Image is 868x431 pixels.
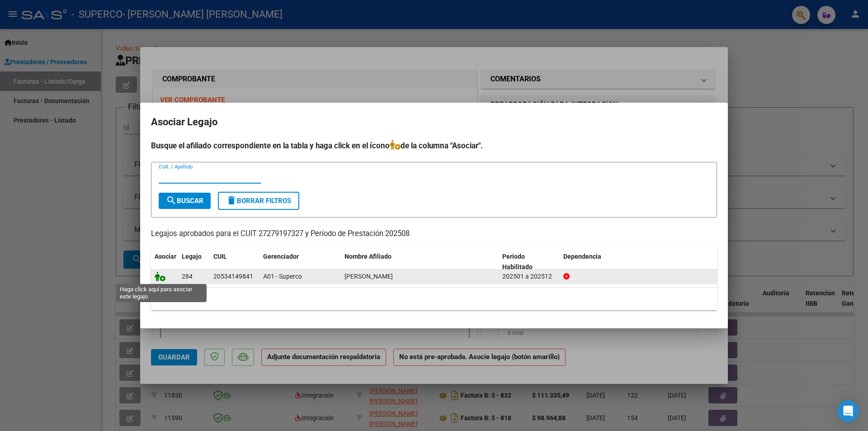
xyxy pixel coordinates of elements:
mat-icon: delete [226,195,237,206]
span: A01 - Superco [263,273,302,280]
datatable-header-cell: CUIL [210,247,259,277]
span: Gerenciador [263,253,299,260]
button: Buscar [159,193,211,209]
p: Legajos aprobados para el CUIT 27279197327 y Período de Prestación 202508 [151,228,717,240]
span: Legajo [182,253,202,260]
span: Dependencia [563,253,601,260]
datatable-header-cell: Nombre Afiliado [341,247,499,277]
span: CUIL [213,253,227,260]
div: 1 registros [151,288,717,310]
h4: Busque el afiliado correspondiente en la tabla y haga click en el ícono de la columna "Asociar". [151,140,717,152]
span: Buscar [166,197,203,205]
span: TAJA URIEL YASIN [344,273,393,280]
span: Periodo Habilitado [502,253,533,270]
span: 284 [182,273,193,280]
datatable-header-cell: Legajo [178,247,210,277]
div: Open Intercom Messenger [837,400,859,422]
span: Borrar Filtros [226,197,291,205]
span: Nombre Afiliado [344,253,392,260]
span: Asociar [155,253,176,260]
datatable-header-cell: Periodo Habilitado [499,247,560,277]
mat-icon: search [166,195,177,206]
datatable-header-cell: Asociar [151,247,178,277]
datatable-header-cell: Gerenciador [259,247,341,277]
div: 20534149841 [213,271,253,282]
datatable-header-cell: Dependencia [560,247,717,277]
h2: Asociar Legajo [151,114,717,131]
button: Borrar Filtros [218,192,299,210]
div: 202501 a 202512 [502,271,556,282]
